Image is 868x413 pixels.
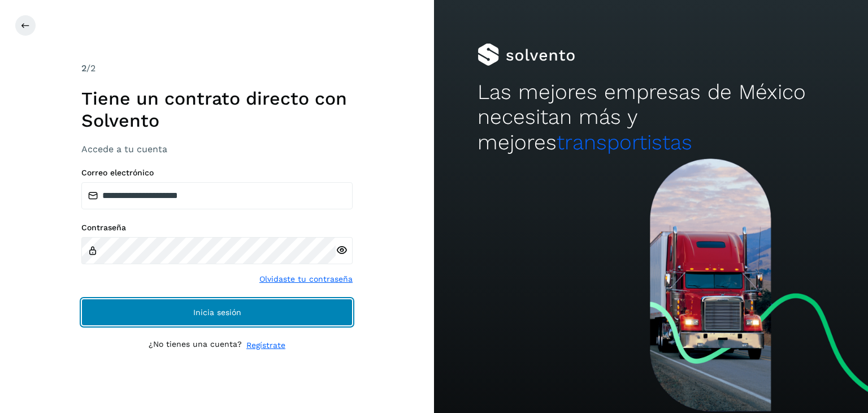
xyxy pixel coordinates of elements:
[81,299,353,326] button: Inicia sesión
[81,223,353,233] label: Contraseña
[81,88,353,131] h1: Tiene un contrato directo con Solvento
[557,130,692,154] span: transportistas
[81,62,353,75] div: /2
[478,80,824,155] h2: Las mejores empresas de México necesitan más y mejores
[193,308,241,316] span: Inicia sesión
[246,339,285,351] a: Regístrate
[81,144,353,154] h3: Accede a tu cuenta
[149,339,242,351] p: ¿No tienes una cuenta?
[81,63,86,74] span: 2
[81,168,353,178] label: Correo electrónico
[259,273,353,285] a: Olvidaste tu contraseña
